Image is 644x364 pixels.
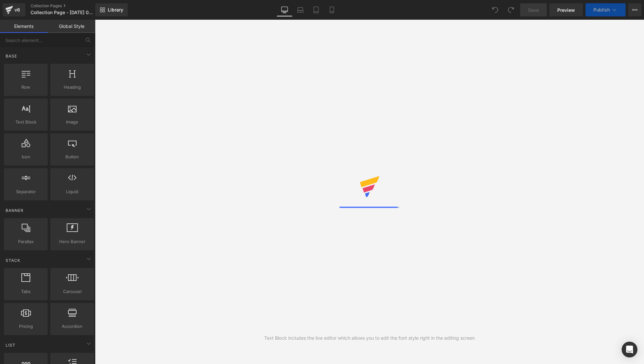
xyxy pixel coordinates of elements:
span: Liquid [52,188,92,195]
div: v6 [13,6,21,14]
span: Save [528,7,539,13]
a: Collection Pages [31,3,106,9]
a: Desktop [277,3,292,16]
span: Row [6,84,46,91]
span: Hero Banner [52,238,92,245]
span: Parallax [6,238,46,245]
span: Collection Page - [DATE] 01:55:12 [31,10,94,15]
a: Tablet [308,3,324,16]
button: Redo [504,3,517,16]
span: Library [108,7,123,13]
span: Base [5,53,18,59]
span: Banner [5,207,24,214]
div: Text Block includes the live editor which allows you to edit the font style right in the editing ... [264,334,475,342]
span: Carousel [52,288,92,295]
span: Publish [593,7,610,12]
span: Heading [52,84,92,91]
span: Preview [557,7,575,13]
span: Image [52,119,92,125]
span: Text Block [6,119,46,125]
a: Mobile [324,3,340,16]
a: Global Style [48,20,95,33]
div: Open Intercom Messenger [622,342,637,357]
a: New Library [95,3,128,16]
a: Preview [549,3,583,16]
button: Undo [489,3,502,16]
span: List [5,342,16,348]
span: Pricing [6,323,46,330]
span: Separator [6,188,46,195]
button: More [628,3,641,16]
span: Icon [6,153,46,160]
a: v6 [3,3,25,16]
span: Button [52,153,92,160]
button: Publish [586,3,626,16]
span: Accordion [52,323,92,330]
span: Stack [5,257,21,263]
a: Laptop [292,3,308,16]
span: Tabs [6,288,46,295]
